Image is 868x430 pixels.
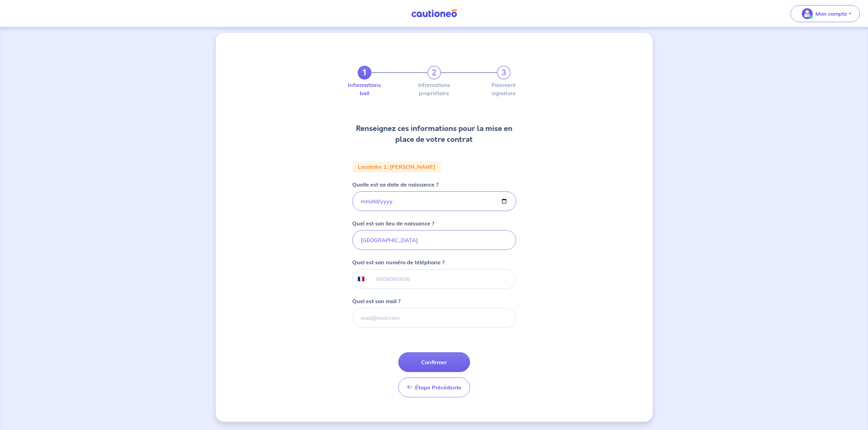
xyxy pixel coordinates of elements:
p: Quel est son mail ? [352,297,400,305]
input: Paris [352,230,516,250]
button: Confirmer [398,352,470,372]
button: illu_account_valid_menu.svgMon compte [791,5,860,22]
p: : [PERSON_NAME] [387,164,436,169]
h3: Renseignez ces informations pour la mise en place de votre contrat [352,123,516,145]
label: Paiement signature [497,82,511,96]
p: Mon compte [815,10,847,18]
label: Informations bail [358,82,371,96]
p: Quel est son lieu de naissance ? [352,219,434,227]
button: Étape Précédente [398,377,470,397]
p: Locataire 1 [358,164,387,169]
label: Informations propriétaire [427,82,441,96]
p: Quelle est sa date de naissance ? [352,180,438,189]
input: birthdate.placeholder [352,191,516,211]
span: Étape Précédente [415,384,461,391]
img: illu_account_valid_menu.svg [802,8,813,19]
p: Quel est son numéro de téléphone ? [352,258,444,266]
a: 1 [358,66,371,79]
input: mail@mail.com [352,308,516,328]
img: Cautioneo [409,9,460,18]
input: 0606060606 [368,269,515,288]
